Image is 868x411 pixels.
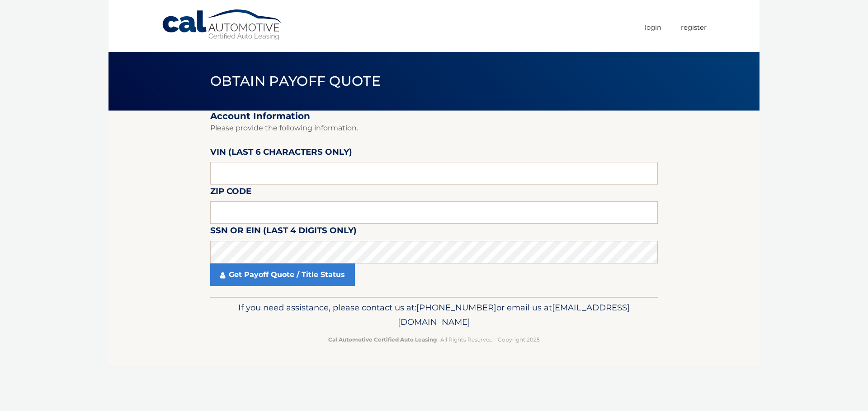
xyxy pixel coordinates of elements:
p: - All Rights Reserved - Copyright 2025 [216,335,652,344]
span: Obtain Payoff Quote [210,73,381,89]
p: If you need assistance, please contact us at: or email us at [216,300,652,329]
a: Get Payoff Quote / Title Status [210,263,355,286]
label: VIN (last 6 characters only) [210,145,352,162]
span: [PHONE_NUMBER] [416,302,496,313]
a: Register [681,20,707,35]
label: SSN or EIN (last 4 digits only) [210,224,357,240]
a: Cal Automotive [161,9,283,41]
strong: Cal Automotive Certified Auto Leasing [328,336,437,343]
label: Zip Code [210,185,251,201]
p: Please provide the following information. [210,122,658,134]
h2: Account Information [210,111,658,122]
a: Login [645,20,661,35]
